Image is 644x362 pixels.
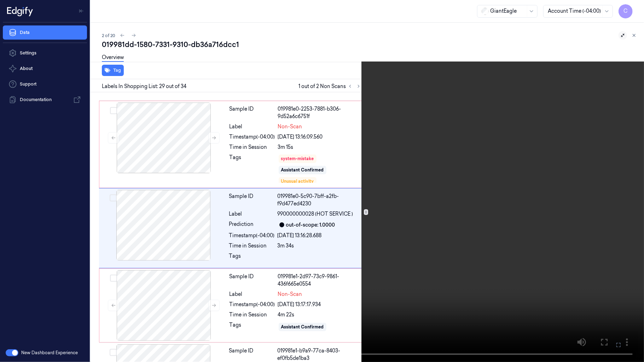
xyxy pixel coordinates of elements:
[230,321,275,333] div: Tags
[278,105,361,120] div: 019981e0-2253-7881-b306-9d52a6c6751f
[110,275,117,282] button: Select row
[278,133,361,141] div: [DATE] 13:16:09.560
[3,46,87,60] a: Settings
[278,291,302,298] span: Non-Scan
[3,93,87,107] a: Documentation
[102,54,124,62] a: Overview
[76,5,87,17] button: Toggle Navigation
[278,232,361,239] div: [DATE] 13:16:28.688
[229,242,275,250] div: Time in Session
[281,178,314,185] div: Unusual activity
[229,210,275,218] div: Label
[286,221,335,229] div: out-of-scope: 1.0000
[619,4,633,18] button: C
[278,347,361,362] div: 019981e1-b9a9-77ca-8403-ef0fb5de1ba3
[278,301,361,308] div: [DATE] 13:17:17.934
[278,193,361,208] div: 019981e0-5c90-7bff-a2fb-f9d477ed4230
[229,232,275,239] div: Timestamp (-04:00)
[278,242,361,250] div: 3m 34s
[278,311,361,319] div: 4m 22s
[230,273,275,288] div: Sample ID
[110,194,117,202] button: Select row
[278,144,361,151] div: 3m 15s
[230,291,275,298] div: Label
[102,33,115,39] span: 2 of 20
[230,311,275,319] div: Time in Session
[230,133,275,141] div: Timestamp (-04:00)
[3,62,87,76] button: About
[281,167,324,173] div: Assistant Confirmed
[229,221,275,229] div: Prediction
[278,273,361,288] div: 019981e1-2d97-73c9-9861-436f665e0554
[298,82,363,90] span: 1 out of 2 Non Scans
[230,144,275,151] div: Time in Session
[281,156,314,162] div: system-mistake
[281,324,324,330] div: Assistant Confirmed
[230,154,275,183] div: Tags
[102,65,124,76] button: Tag
[102,40,638,49] div: 019981dd-1580-7331-9310-db36a716dcc1
[230,105,275,120] div: Sample ID
[230,301,275,308] div: Timestamp (-04:00)
[110,349,117,356] button: Select row
[102,83,186,90] span: Labels In Shopping List: 29 out of 34
[278,210,353,218] span: 990000000028 (HOT SERVICE )
[229,193,275,208] div: Sample ID
[3,25,87,40] a: Data
[229,347,275,362] div: Sample ID
[230,123,275,130] div: Label
[229,252,275,264] div: Tags
[278,123,302,130] span: Non-Scan
[3,77,87,91] a: Support
[110,107,117,114] button: Select row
